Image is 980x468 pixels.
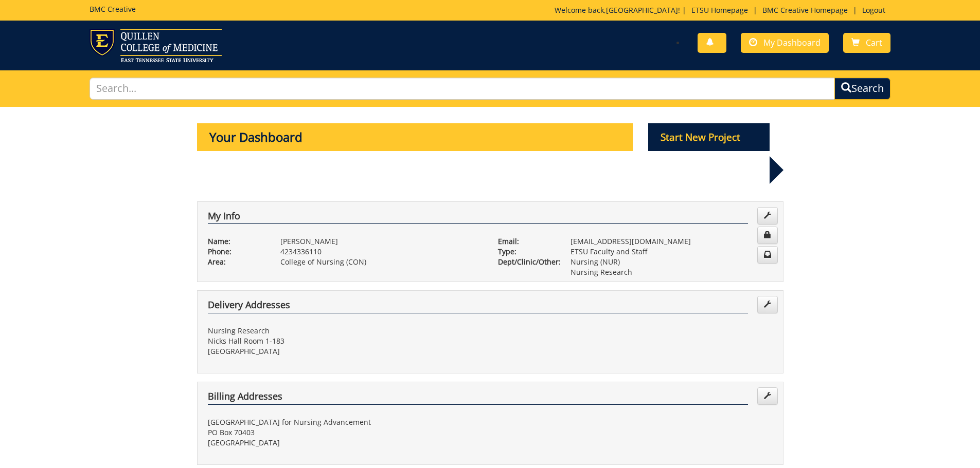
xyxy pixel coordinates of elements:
[857,5,890,15] a: Logout
[757,5,853,15] a: BMC Creative Homepage
[648,123,770,151] p: Start New Project
[757,296,778,313] a: Edit Addresses
[648,133,770,143] a: Start New Project
[208,438,483,448] p: [GEOGRAPHIC_DATA]
[843,33,890,53] a: Cart
[208,211,748,224] h4: My Info
[866,37,882,48] span: Cart
[280,236,483,247] p: [PERSON_NAME]
[90,78,835,100] input: Search...
[208,257,265,267] p: Area:
[571,257,773,267] p: Nursing (NUR)
[555,5,890,15] p: Welcome back, ! | | |
[208,391,748,405] h4: Billing Addresses
[571,247,773,257] p: ETSU Faculty and Staff
[280,257,483,267] p: College of Nursing (CON)
[197,123,633,151] p: Your Dashboard
[208,326,483,336] p: Nursing Research
[208,427,483,438] p: PO Box 70403
[757,246,778,264] a: Change Communication Preferences
[208,247,265,257] p: Phone:
[280,247,483,257] p: 4234336110
[834,78,890,100] button: Search
[571,236,773,247] p: [EMAIL_ADDRESS][DOMAIN_NAME]
[208,417,483,427] p: [GEOGRAPHIC_DATA] for Nursing Advancement
[90,5,136,13] h5: BMC Creative
[757,387,778,405] a: Edit Addresses
[763,37,821,48] span: My Dashboard
[757,207,778,224] a: Edit Info
[208,336,483,346] p: Nicks Hall Room 1-183
[757,227,778,244] a: Change Password
[498,247,555,257] p: Type:
[90,29,222,62] img: ETSU logo
[208,236,265,247] p: Name:
[571,267,773,277] p: Nursing Research
[498,257,555,267] p: Dept/Clinic/Other:
[741,33,829,53] a: My Dashboard
[686,5,753,15] a: ETSU Homepage
[606,5,678,15] a: [GEOGRAPHIC_DATA]
[208,300,748,313] h4: Delivery Addresses
[498,236,555,247] p: Email:
[208,346,483,357] p: [GEOGRAPHIC_DATA]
